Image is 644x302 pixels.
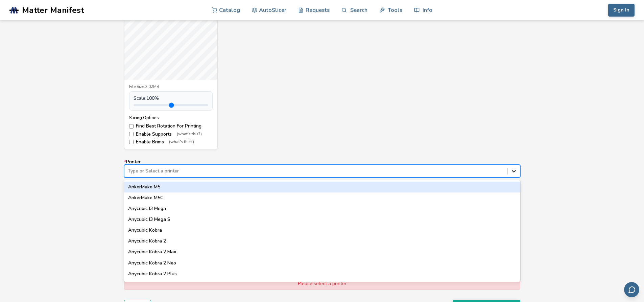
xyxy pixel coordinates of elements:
label: Enable Supports [129,132,213,137]
button: Sign In [608,4,635,17]
label: Find Best Rotation For Printing [129,123,213,129]
div: Please select a printer [124,278,520,289]
span: (what's this?) [177,132,202,137]
div: Slicing Options: [129,115,213,120]
div: AnkerMake M5C [124,192,520,203]
div: File Size: 2.02MB [129,85,213,89]
div: Anycubic I3 Mega [124,203,520,214]
span: Scale: 100 % [134,96,159,101]
div: Anycubic Kobra 2 Plus [124,269,520,279]
input: *PrinterType or Select a printerAnkerMake M5AnkerMake M5CAnycubic I3 MegaAnycubic I3 Mega SAnycub... [128,168,129,174]
button: Send feedback via email [624,282,639,297]
label: Printer [124,159,520,178]
div: Anycubic Kobra 2 [124,236,520,247]
div: Anycubic Kobra 2 Max [124,247,520,257]
input: Enable Supports(what's this?) [129,132,134,136]
input: Enable Brims(what's this?) [129,140,134,144]
span: Matter Manifest [22,5,84,15]
div: Anycubic Kobra [124,225,520,236]
input: Find Best Rotation For Printing [129,124,134,129]
label: Enable Brims [129,139,213,145]
div: Anycubic I3 Mega S [124,214,520,225]
span: (what's this?) [169,140,194,144]
div: AnkerMake M5 [124,182,520,192]
div: Anycubic Kobra 2 Pro [124,279,520,290]
div: Anycubic Kobra 2 Neo [124,258,520,269]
